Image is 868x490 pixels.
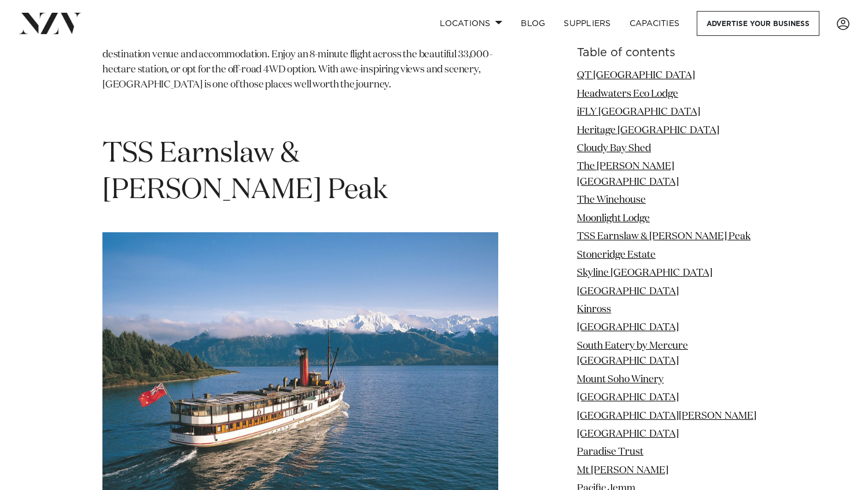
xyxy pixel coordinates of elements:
a: Cloudy Bay Shed [577,144,651,153]
a: Skyline [GEOGRAPHIC_DATA] [577,268,712,278]
a: Kinross [577,305,611,315]
a: QT [GEOGRAPHIC_DATA] [577,71,695,81]
a: [GEOGRAPHIC_DATA] [577,286,679,296]
img: nzv-logo.png [19,13,82,34]
h1: TSS Earnslaw & [PERSON_NAME] Peak [102,136,498,209]
a: The Winehouse [577,195,646,205]
a: Heritage [GEOGRAPHIC_DATA] [577,125,719,135]
a: Moonlight Lodge [577,214,650,224]
p: Nestled amidst the expansive [GEOGRAPHIC_DATA], you'll find [GEOGRAPHIC_DATA] - a destination ven... [102,32,498,93]
a: [GEOGRAPHIC_DATA] [577,393,679,403]
a: South Eatery by Mercure [GEOGRAPHIC_DATA] [577,341,688,366]
a: TSS Earnslaw & [PERSON_NAME] Peak [577,232,751,242]
h6: Table of contents [577,47,766,59]
a: [GEOGRAPHIC_DATA] [577,429,679,439]
a: iFLY [GEOGRAPHIC_DATA] [577,107,700,117]
a: Advertise your business [697,11,819,36]
a: Capacities [620,11,689,36]
a: Paradise Trust [577,447,643,457]
a: SUPPLIERS [554,11,620,36]
a: [GEOGRAPHIC_DATA][PERSON_NAME] [577,411,756,420]
a: Mt [PERSON_NAME] [577,466,668,476]
a: Locations [431,11,512,36]
a: Mount Soho Winery [577,374,664,384]
a: [GEOGRAPHIC_DATA] [577,323,679,332]
a: The [PERSON_NAME][GEOGRAPHIC_DATA] [577,162,679,187]
a: BLOG [512,11,554,36]
a: Headwaters Eco Lodge [577,89,678,98]
a: Stoneridge Estate [577,250,656,259]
